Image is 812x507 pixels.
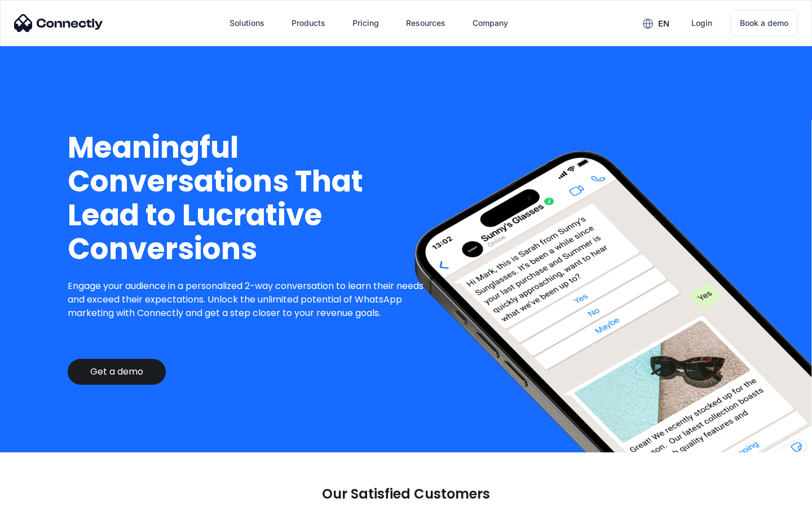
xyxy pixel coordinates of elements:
div: en [658,16,669,32]
a: Login [682,10,721,37]
div: Resources [397,10,454,37]
div: Resources [406,15,445,31]
div: Solutions [230,15,264,31]
img: Connectly Logo [14,14,103,32]
div: Pricing [352,15,379,31]
aside: Language selected: English [11,487,68,503]
a: Get a demo [68,359,166,385]
ul: Language list [23,487,68,503]
a: Pricing [343,10,388,37]
div: Products [292,15,325,31]
p: Our Satisfied Customers [322,486,490,502]
div: Products [283,10,334,37]
div: Solutions [220,10,273,37]
div: Get a demo [90,366,143,377]
a: Book a demo [730,10,798,36]
h1: Meaningful Conversations That Lead to Lucrative Conversions [68,131,433,266]
div: en [634,15,678,32]
div: Company [464,10,517,37]
p: Engage your audience in a personalized 2-way conversation to learn their needs and exceed their e... [68,279,433,320]
div: Company [473,15,508,31]
div: Login [691,15,712,31]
